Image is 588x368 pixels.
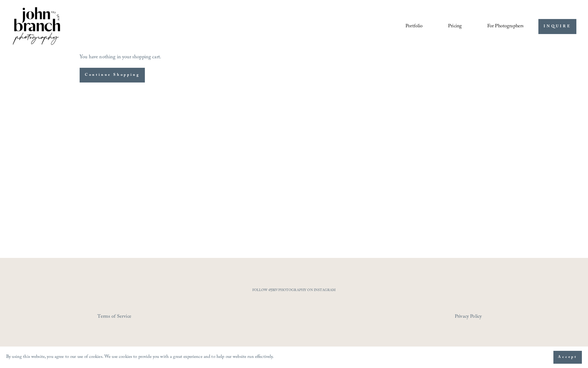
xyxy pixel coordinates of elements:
[80,68,145,83] a: Continue Shopping
[448,21,462,32] a: Pricing
[12,6,61,47] img: John Branch IV Photography
[405,21,423,32] a: Portfolio
[80,54,508,61] p: You have nothing in your shopping cart.
[455,312,508,322] a: Privacy Policy
[487,21,524,32] a: folder dropdown
[240,287,348,294] p: FOLLOW @JBIVPHOTOGRAPHY ON INSTAGRAM
[553,351,582,364] button: Accept
[558,354,577,360] span: Accept
[97,312,169,322] a: Terms of Service
[6,353,274,362] p: By using this website, you agree to our use of cookies. We use cookies to provide you with a grea...
[538,19,576,34] a: INQUIRE
[487,22,524,31] span: For Photographers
